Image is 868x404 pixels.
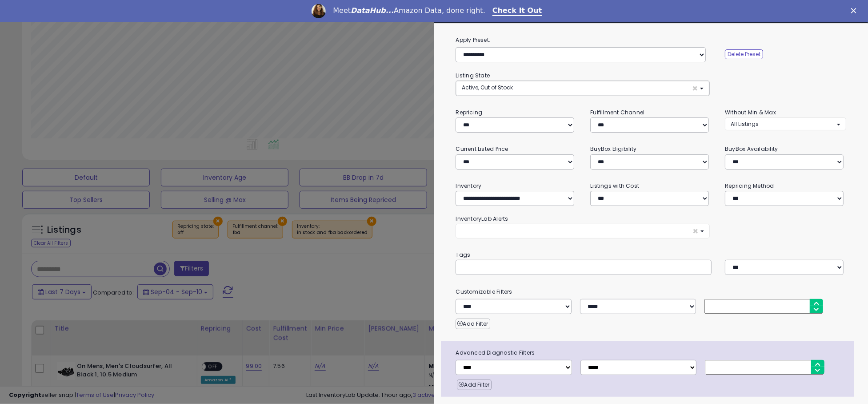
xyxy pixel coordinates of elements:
button: × [456,224,709,238]
a: Check It Out [492,6,542,16]
span: All Listings [731,120,759,128]
button: All Listings [725,117,846,130]
small: Tags [449,250,853,260]
span: Advanced Diagnostic Filters [449,348,854,358]
img: Profile image for Georgie [312,4,326,18]
small: Listings with Cost [590,182,639,190]
small: Customizable Filters [449,287,853,297]
small: Without Min & Max [725,109,776,116]
small: Inventory [456,182,481,190]
small: Repricing Method [725,182,774,190]
span: × [692,84,698,93]
small: BuyBox Availability [725,145,778,153]
div: Meet Amazon Data, done right. [333,6,485,15]
small: InventoryLab Alerts [456,215,508,222]
small: BuyBox Eligibility [590,145,636,153]
label: Apply Preset: [449,35,853,45]
button: Active, Out of Stock × [456,81,709,96]
small: Current Listed Price [456,145,508,153]
i: DataHub... [351,6,394,15]
button: Add Filter [456,319,490,329]
button: Add Filter [457,380,491,390]
span: Active, Out of Stock [462,84,513,91]
small: Repricing [456,109,482,116]
small: Listing State [456,72,490,79]
button: Delete Preset [725,49,763,59]
div: Close [851,8,860,13]
small: Fulfillment Channel [590,109,644,116]
span: × [693,226,699,236]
